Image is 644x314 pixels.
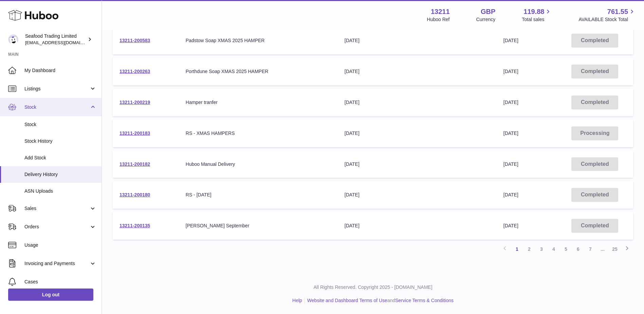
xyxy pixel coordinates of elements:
[523,243,535,255] a: 2
[24,138,96,144] span: Stock History
[607,7,628,16] span: 761.55
[345,192,490,198] div: [DATE]
[119,130,150,136] a: 13211-200183
[395,298,454,303] a: Service Terms & Conditions
[24,260,89,267] span: Invoicing and Payments
[107,284,639,291] p: All Rights Reserved. Copyright 2025 - [DOMAIN_NAME]
[578,7,636,23] a: 761.55 AVAILABLE Stock Total
[503,223,518,228] span: [DATE]
[292,298,302,303] a: Help
[596,243,609,255] span: ...
[24,205,89,212] span: Sales
[186,192,331,198] div: RS - [DATE]
[522,7,552,23] a: 119.88 Total sales
[24,67,96,74] span: My Dashboard
[548,243,560,255] a: 4
[8,289,93,301] a: Log out
[24,121,96,128] span: Stock
[24,86,89,92] span: Listings
[522,16,552,23] span: Total sales
[584,243,596,255] a: 7
[305,297,454,304] li: and
[345,223,490,229] div: [DATE]
[119,223,150,228] a: 13211-200135
[345,37,490,44] div: [DATE]
[24,188,96,194] span: ASN Uploads
[25,33,86,46] div: Seafood Trading Limited
[186,37,331,44] div: Padstow Soap XMAS 2025 HAMPER
[307,298,387,303] a: Website and Dashboard Terms of Use
[431,7,450,16] strong: 13211
[25,40,100,45] span: [EMAIL_ADDRESS][DOMAIN_NAME]
[609,243,621,255] a: 25
[503,130,518,136] span: [DATE]
[119,100,150,105] a: 13211-200219
[345,130,490,137] div: [DATE]
[503,100,518,105] span: [DATE]
[535,243,548,255] a: 3
[427,16,450,23] div: Huboo Ref
[560,243,572,255] a: 5
[578,16,636,23] span: AVAILABLE Stock Total
[24,104,89,110] span: Stock
[24,155,96,161] span: Add Stock
[24,279,96,285] span: Cases
[481,7,495,16] strong: GBP
[119,192,150,197] a: 13211-200180
[186,99,331,106] div: Hamper tranfer
[503,192,518,197] span: [DATE]
[119,161,150,167] a: 13211-200182
[186,130,331,137] div: RS - XMAS HAMPERS
[476,16,496,23] div: Currency
[503,69,518,74] span: [DATE]
[523,7,544,16] span: 119.88
[24,242,96,248] span: Usage
[119,38,150,43] a: 13211-200583
[186,161,331,168] div: Huboo Manual Delivery
[345,99,490,106] div: [DATE]
[24,171,96,178] span: Delivery History
[503,161,518,167] span: [DATE]
[345,68,490,75] div: [DATE]
[503,38,518,43] span: [DATE]
[572,243,584,255] a: 6
[186,68,331,75] div: Porthdune Soap XMAS 2025 HAMPER
[345,161,490,168] div: [DATE]
[8,34,18,45] img: online@rickstein.com
[186,223,331,229] div: [PERSON_NAME] September
[24,224,89,230] span: Orders
[119,69,150,74] a: 13211-200263
[511,243,523,255] a: 1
